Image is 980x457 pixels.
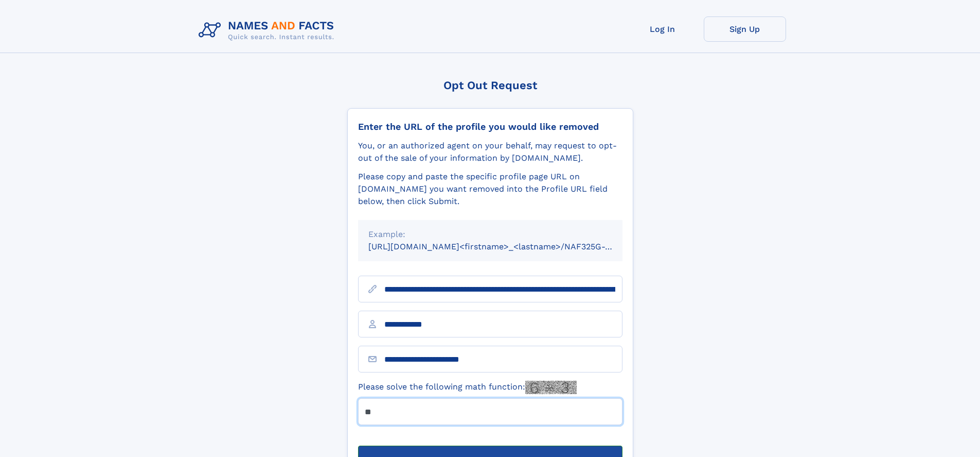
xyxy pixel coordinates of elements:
[347,79,633,92] div: Opt Out Request
[358,171,622,208] div: Please copy and paste the specific profile page URL on [DOMAIN_NAME] you want removed into the Pr...
[194,16,343,44] img: Logo Names and Facts
[368,242,642,251] small: [URL][DOMAIN_NAME]<firstname>_<lastname>/NAF325G-xxxxxxxx
[621,16,704,42] a: Log In
[368,228,612,241] div: Example:
[704,16,786,42] a: Sign Up
[358,140,622,164] div: You, or an authorized agent on your behalf, may request to opt-out of the sale of your informatio...
[358,381,577,394] label: Please solve the following math function:
[358,121,622,132] div: Enter the URL of the profile you would like removed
